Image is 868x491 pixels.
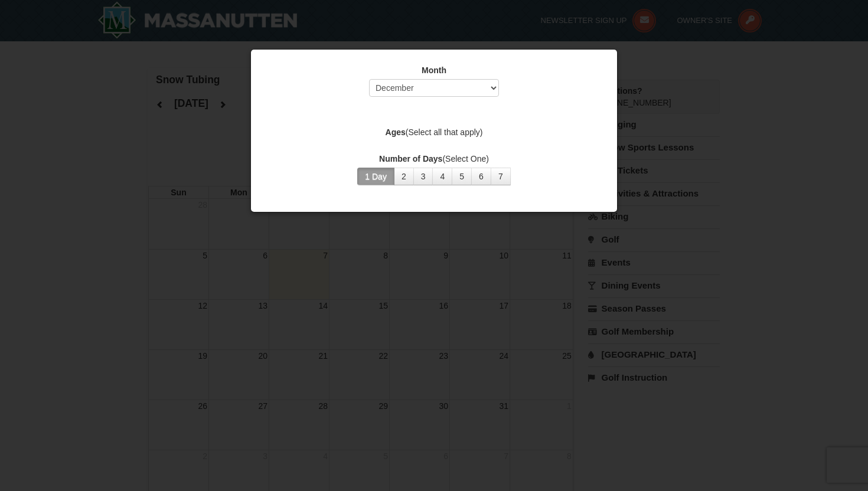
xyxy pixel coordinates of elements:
button: 4 [432,168,452,185]
button: 2 [394,168,414,185]
label: (Select all that apply) [266,126,602,138]
button: 1 Day [357,168,394,185]
strong: Ages [386,127,406,137]
label: (Select One) [266,153,602,165]
button: 3 [413,168,433,185]
strong: Month [422,66,446,75]
button: 7 [491,168,511,185]
strong: Number of Days [379,154,442,163]
button: 6 [471,168,491,185]
button: 5 [452,168,472,185]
